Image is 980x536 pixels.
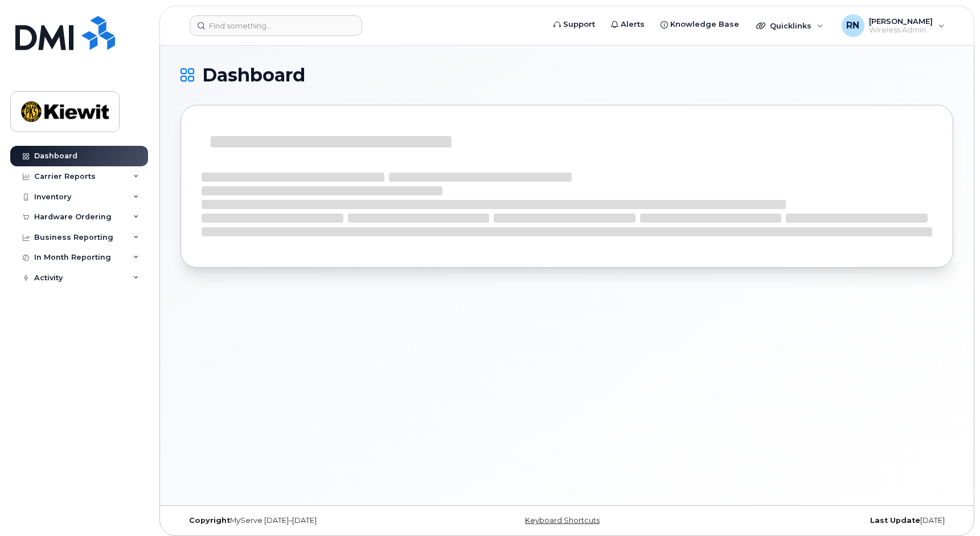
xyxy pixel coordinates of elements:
span: Dashboard [202,67,305,84]
strong: Copyright [189,516,230,525]
div: MyServe [DATE]–[DATE] [181,516,438,525]
strong: Last Update [870,516,920,525]
div: [DATE] [696,516,953,525]
a: Keyboard Shortcuts [525,516,600,525]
